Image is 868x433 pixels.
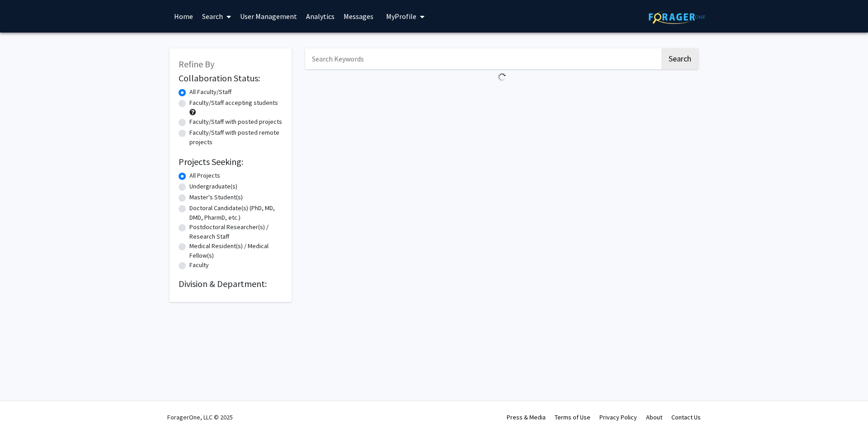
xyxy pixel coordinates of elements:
[671,413,701,421] a: Contact Us
[167,401,233,433] div: ForagerOne, LLC © 2025
[189,117,282,127] label: Faculty/Staff with posted projects
[555,413,590,421] a: Terms of Use
[189,87,231,97] label: All Faculty/Staff
[198,0,236,32] a: Search
[189,171,220,180] label: All Projects
[302,0,339,32] a: Analytics
[170,0,198,32] a: Home
[189,203,283,222] label: Doctoral Candidate(s) (PhD, MD, DMD, PharmD, etc.)
[305,85,698,106] nav: Page navigation
[179,278,283,289] h2: Division & Department:
[189,241,283,260] label: Medical Resident(s) / Medical Fellow(s)
[179,73,283,84] h2: Collaboration Status:
[494,69,510,85] img: Loading
[236,0,302,32] a: User Management
[189,222,283,241] label: Postdoctoral Researcher(s) / Research Staff
[386,12,416,21] span: My Profile
[189,193,243,202] label: Master's Student(s)
[649,10,705,24] img: ForagerOne Logo
[179,58,214,70] span: Refine By
[661,48,698,69] button: Search
[599,413,637,421] a: Privacy Policy
[189,98,278,108] label: Faculty/Staff accepting students
[189,128,283,147] label: Faculty/Staff with posted remote projects
[339,0,378,32] a: Messages
[305,48,660,69] input: Search Keywords
[507,413,546,421] a: Press & Media
[189,260,209,270] label: Faculty
[179,156,283,167] h2: Projects Seeking:
[189,182,237,191] label: Undergraduate(s)
[646,413,662,421] a: About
